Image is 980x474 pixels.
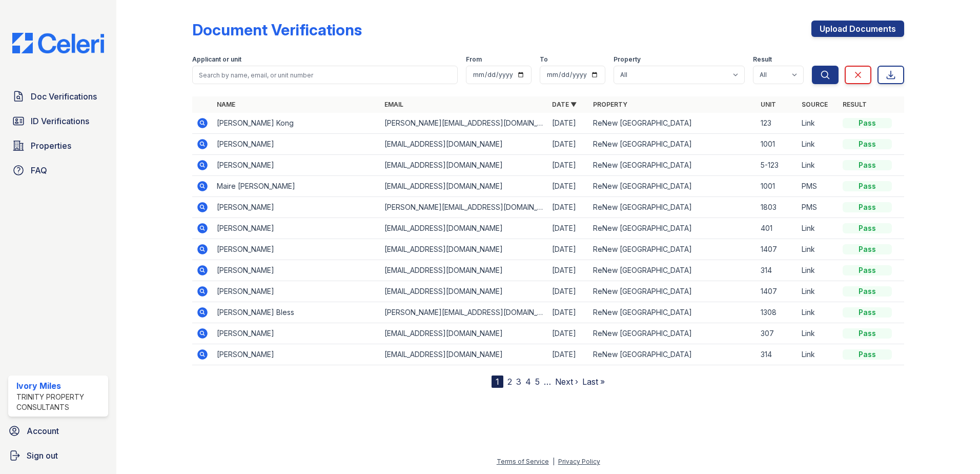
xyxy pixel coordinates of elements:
td: [DATE] [548,134,589,155]
td: [EMAIL_ADDRESS][DOMAIN_NAME] [380,176,548,197]
td: ReNew [GEOGRAPHIC_DATA] [589,155,757,176]
a: ID Verifications [8,111,108,131]
div: Pass [843,181,892,191]
td: [PERSON_NAME][EMAIL_ADDRESS][DOMAIN_NAME] [380,113,548,134]
td: ReNew [GEOGRAPHIC_DATA] [589,134,757,155]
td: [PERSON_NAME] [213,260,380,281]
div: Pass [843,160,892,170]
td: 123 [757,113,798,134]
div: Pass [843,244,892,254]
td: [DATE] [548,113,589,134]
img: CE_Logo_Blue-a8612792a0a2168367f1c8372b55b34899dd931a85d93a1a3d3e32e68fde9ad4.png [4,33,112,53]
div: Pass [843,139,892,149]
td: 1308 [757,302,798,323]
td: [DATE] [548,197,589,218]
td: [DATE] [548,302,589,323]
td: [PERSON_NAME] [213,239,380,260]
td: [DATE] [548,176,589,197]
a: 3 [516,377,521,387]
td: [PERSON_NAME][EMAIL_ADDRESS][DOMAIN_NAME] [380,302,548,323]
td: [DATE] [548,344,589,365]
td: [PERSON_NAME] [213,344,380,365]
input: Search by name, email, or unit number [192,66,458,84]
a: Next › [555,377,578,387]
a: Property [593,101,627,108]
td: [EMAIL_ADDRESS][DOMAIN_NAME] [380,134,548,155]
td: Link [798,323,839,344]
td: [PERSON_NAME] [213,323,380,344]
td: ReNew [GEOGRAPHIC_DATA] [589,197,757,218]
span: ID Verifications [31,115,89,127]
label: Applicant or unit [192,55,241,64]
span: Properties [31,140,71,152]
div: Document Verifications [192,21,362,39]
td: 307 [757,323,798,344]
a: Privacy Policy [558,458,600,465]
td: 1803 [757,197,798,218]
a: Upload Documents [811,21,904,37]
label: Result [753,55,772,64]
td: 314 [757,344,798,365]
td: [PERSON_NAME] [213,281,380,302]
td: [DATE] [548,239,589,260]
td: ReNew [GEOGRAPHIC_DATA] [589,239,757,260]
td: [DATE] [548,323,589,344]
td: [PERSON_NAME] [213,134,380,155]
div: Pass [843,265,892,275]
td: [EMAIL_ADDRESS][DOMAIN_NAME] [380,218,548,239]
span: Doc Verifications [31,90,97,103]
td: [DATE] [548,281,589,302]
label: From [466,55,482,64]
span: Account [27,425,59,437]
td: [EMAIL_ADDRESS][DOMAIN_NAME] [380,155,548,176]
a: FAQ [8,160,108,181]
a: Email [384,101,403,108]
td: ReNew [GEOGRAPHIC_DATA] [589,344,757,365]
td: ReNew [GEOGRAPHIC_DATA] [589,281,757,302]
td: Link [798,239,839,260]
td: [PERSON_NAME] Bless [213,302,380,323]
td: [EMAIL_ADDRESS][DOMAIN_NAME] [380,260,548,281]
td: 314 [757,260,798,281]
td: Link [798,155,839,176]
a: Doc Verifications [8,86,108,107]
span: Sign out [27,449,58,462]
td: [PERSON_NAME] Kong [213,113,380,134]
span: FAQ [31,164,47,176]
td: 5-123 [757,155,798,176]
a: 4 [525,377,531,387]
a: Properties [8,135,108,156]
td: Link [798,113,839,134]
td: Maire [PERSON_NAME] [213,176,380,197]
label: Property [614,55,641,64]
td: Link [798,218,839,239]
td: 1001 [757,176,798,197]
td: ReNew [GEOGRAPHIC_DATA] [589,113,757,134]
button: Sign out [4,445,112,466]
td: Link [798,281,839,302]
div: Pass [843,307,892,318]
td: [PERSON_NAME] [213,155,380,176]
a: 5 [535,377,540,387]
td: Link [798,260,839,281]
td: PMS [798,176,839,197]
div: Pass [843,328,892,339]
a: Last » [582,377,605,387]
td: [DATE] [548,218,589,239]
td: PMS [798,197,839,218]
td: [PERSON_NAME] [213,218,380,239]
td: 401 [757,218,798,239]
a: Source [802,101,828,108]
a: Unit [761,101,776,108]
div: Trinity Property Consultants [16,392,104,412]
div: Ivory Miles [16,380,104,392]
td: ReNew [GEOGRAPHIC_DATA] [589,260,757,281]
div: Pass [843,118,892,128]
td: [DATE] [548,260,589,281]
a: Name [217,101,235,108]
td: Link [798,302,839,323]
td: [PERSON_NAME] [213,197,380,218]
div: Pass [843,223,892,233]
td: [DATE] [548,155,589,176]
td: Link [798,344,839,365]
